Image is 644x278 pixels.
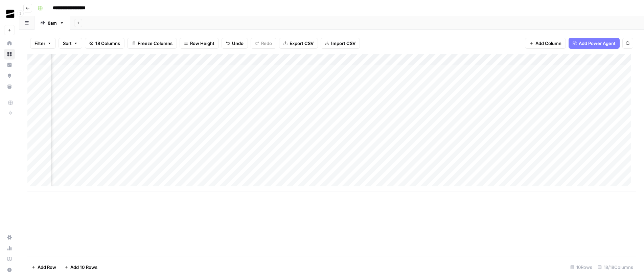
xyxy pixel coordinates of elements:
span: Sort [63,40,72,47]
a: Opportunities [4,70,15,81]
button: Undo [222,38,248,49]
a: Home [4,38,15,49]
span: Add Row [38,264,56,271]
span: Add 10 Rows [70,264,97,271]
span: Undo [232,40,244,47]
button: Add Power Agent [569,38,620,49]
a: Learning Hub [4,254,15,264]
span: Freeze Columns [138,40,172,47]
span: 18 Columns [95,40,120,47]
button: Filter [30,38,56,49]
button: Export CSV [279,38,318,49]
button: Workspace: OGM [4,5,15,22]
div: 18/18 Columns [595,262,636,273]
button: Redo [251,38,276,49]
a: Settings [4,232,15,243]
div: 10 Rows [568,262,595,273]
span: Export CSV [290,40,314,47]
span: Import CSV [331,40,355,47]
span: Redo [261,40,272,47]
span: Row Height [190,40,214,47]
button: Add Row [27,262,60,273]
button: Help + Support [4,264,15,275]
a: Insights [4,60,15,70]
button: Add Column [525,38,566,49]
button: Freeze Columns [127,38,177,49]
button: Import CSV [321,38,360,49]
button: Row Height [180,38,219,49]
a: Browse [4,49,15,60]
a: Your Data [4,81,15,92]
button: Sort [59,38,82,49]
span: Add Column [535,40,561,47]
div: 8am [48,20,57,26]
button: 18 Columns [85,38,124,49]
span: Filter [34,40,45,47]
span: Add Power Agent [579,40,616,47]
a: 8am [34,16,70,30]
img: OGM Logo [4,8,16,20]
a: Usage [4,243,15,254]
button: Add 10 Rows [60,262,101,273]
